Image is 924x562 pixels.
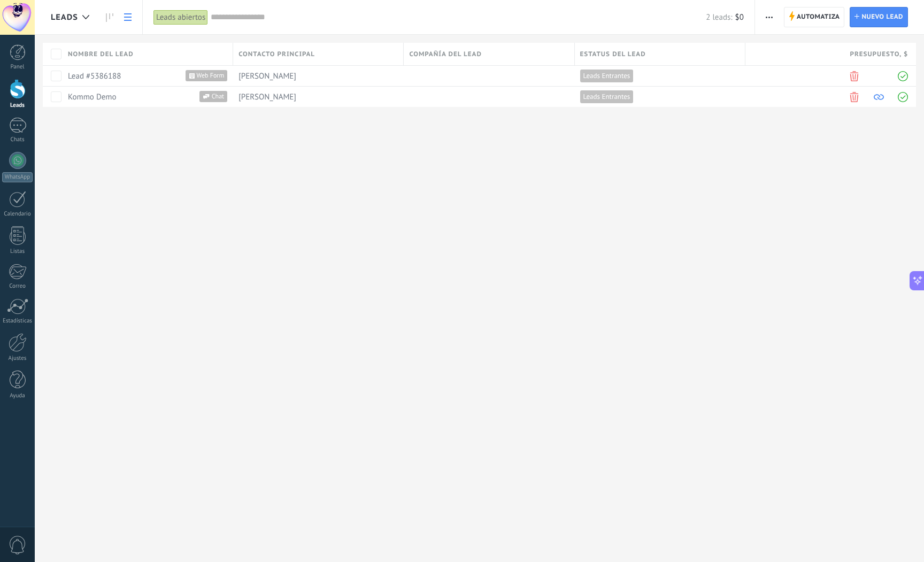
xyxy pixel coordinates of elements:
span: [PERSON_NAME] [238,92,296,102]
div: [object Object] [233,66,398,86]
a: Nuevo lead [850,7,908,27]
div: WhatsApp [2,172,33,182]
span: Web Form [195,70,228,81]
span: Leads [51,12,78,22]
span: Leads Entrantes [583,71,630,81]
span: Compañía del lead [409,49,482,59]
div: Ajustes [2,355,33,362]
span: [PERSON_NAME] [238,71,296,81]
span: Nombre del lead [68,49,134,59]
div: Calendario [2,211,33,218]
div: Listas [2,248,33,255]
span: Presupuesto , $ [850,49,908,59]
div: Leads abiertos [153,10,208,25]
button: Más [761,7,777,27]
span: Chat [210,91,227,102]
div: Estadísticas [2,318,33,325]
div: [object Object] [233,87,398,107]
a: Lead #5386188 [68,71,121,81]
span: Automatiza [797,7,840,27]
span: $0 [735,12,744,22]
a: Kommo Demo [68,92,117,102]
span: Contacto principal [238,49,315,59]
span: 2 leads: [706,12,732,22]
div: Leads [2,102,33,109]
span: Estatus del lead [580,49,646,59]
div: Chats [2,136,33,143]
div: Ayuda [2,392,33,399]
a: Leads [101,7,119,28]
a: Lista [119,7,137,28]
a: Automatiza [784,7,845,27]
div: Panel [2,64,33,71]
span: Leads Entrantes [583,92,630,102]
div: Correo [2,283,33,290]
span: Nuevo lead [861,7,903,27]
